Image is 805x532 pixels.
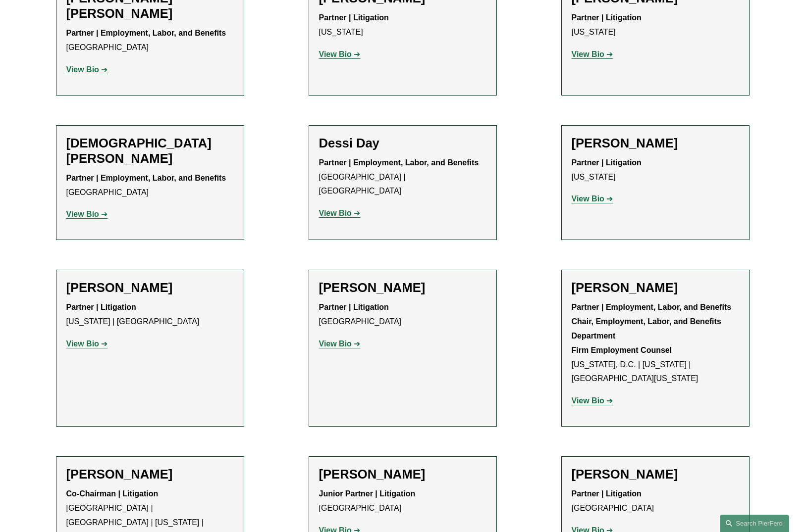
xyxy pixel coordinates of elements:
[66,171,234,200] p: [GEOGRAPHIC_DATA]
[66,339,108,348] a: View Bio
[319,467,486,482] h2: [PERSON_NAME]
[572,158,642,167] strong: Partner | Litigation
[319,158,479,167] strong: Partner | Employment, Labor, and Benefits
[319,156,486,198] p: [GEOGRAPHIC_DATA] | [GEOGRAPHIC_DATA]
[319,50,361,58] a: View Bio
[66,29,226,37] strong: Partner | Employment, Labor, and Benefits
[319,339,352,348] strong: View Bio
[319,136,486,151] h2: Dessi Day
[319,50,352,58] strong: View Bio
[319,11,486,40] p: [US_STATE]
[572,136,739,151] h2: [PERSON_NAME]
[319,13,389,22] strong: Partner | Litigation
[66,300,234,329] p: [US_STATE] | [GEOGRAPHIC_DATA]
[66,467,234,482] h2: [PERSON_NAME]
[319,280,486,295] h2: [PERSON_NAME]
[66,65,108,74] a: View Bio
[66,65,99,74] strong: View Bio
[572,489,642,498] strong: Partner | Litigation
[572,11,739,40] p: [US_STATE]
[66,303,136,311] strong: Partner | Litigation
[66,280,234,295] h2: [PERSON_NAME]
[66,210,108,218] a: View Bio
[572,487,739,516] p: [GEOGRAPHIC_DATA]
[572,396,604,405] strong: View Bio
[572,194,604,203] strong: View Bio
[572,50,613,58] a: View Bio
[66,136,234,166] h2: [DEMOGRAPHIC_DATA][PERSON_NAME]
[572,467,739,482] h2: [PERSON_NAME]
[66,174,226,182] strong: Partner | Employment, Labor, and Benefits
[66,26,234,55] p: [GEOGRAPHIC_DATA]
[319,339,361,348] a: View Bio
[66,339,99,348] strong: View Bio
[572,194,613,203] a: View Bio
[720,515,789,532] a: Search this site
[572,156,739,185] p: [US_STATE]
[319,303,389,311] strong: Partner | Litigation
[572,13,642,22] strong: Partner | Litigation
[319,300,486,329] p: [GEOGRAPHIC_DATA]
[572,300,739,386] p: [US_STATE], D.C. | [US_STATE] | [GEOGRAPHIC_DATA][US_STATE]
[319,489,416,498] strong: Junior Partner | Litigation
[319,209,361,217] a: View Bio
[66,489,159,498] strong: Co-Chairman | Litigation
[572,280,739,295] h2: [PERSON_NAME]
[66,210,99,218] strong: View Bio
[572,50,604,58] strong: View Bio
[572,303,732,354] strong: Partner | Employment, Labor, and Benefits Chair, Employment, Labor, and Benefits Department Firm ...
[319,487,486,516] p: [GEOGRAPHIC_DATA]
[319,209,352,217] strong: View Bio
[572,396,613,405] a: View Bio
